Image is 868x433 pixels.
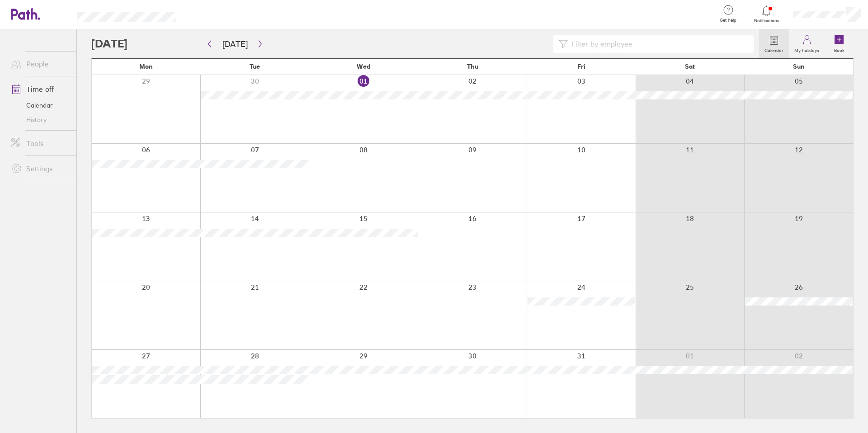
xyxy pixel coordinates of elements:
[4,134,76,152] a: Tools
[4,160,76,178] a: Settings
[793,63,805,70] span: Sun
[4,80,76,98] a: Time off
[825,29,854,58] a: Book
[789,45,825,53] label: My holidays
[250,63,260,70] span: Tue
[752,18,781,24] span: Notifications
[4,55,76,73] a: People
[139,63,153,70] span: Mon
[577,63,585,70] span: Fri
[759,45,789,53] label: Calendar
[829,45,850,53] label: Book
[568,35,748,52] input: Filter by employee
[685,63,695,70] span: Sat
[4,113,76,127] a: History
[215,37,255,52] button: [DATE]
[752,5,781,24] a: Notifications
[357,63,370,70] span: Wed
[467,63,478,70] span: Thu
[713,18,743,23] span: Get help
[789,29,825,58] a: My holidays
[4,98,76,113] a: Calendar
[759,29,789,58] a: Calendar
